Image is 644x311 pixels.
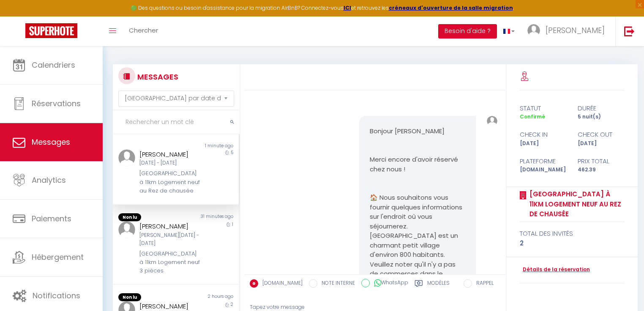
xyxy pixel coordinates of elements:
a: ... [PERSON_NAME] [521,17,615,46]
span: Non lu [118,213,141,222]
div: [DOMAIN_NAME] [514,166,572,174]
p: Merci encore d'avoir réservé chez nous ! [370,155,465,174]
div: 2 [520,238,625,248]
span: Confirmé [520,113,545,120]
span: Réservations [32,98,81,109]
div: [DATE] [572,140,630,148]
div: statut [514,103,572,113]
div: 462.39 [572,166,630,174]
div: [PERSON_NAME] [139,149,202,160]
div: 1 minute ago [176,143,239,149]
div: Prix total [572,156,630,166]
span: Calendriers [32,60,75,70]
img: logout [624,26,635,36]
label: [DOMAIN_NAME] [258,279,303,289]
span: Non lu [118,293,141,302]
img: ... [487,116,497,126]
div: check in [514,129,572,140]
label: NOTE INTERNE [317,279,355,289]
iframe: Chat [608,273,638,305]
button: Besoin d'aide ? [438,24,497,39]
span: 2 [231,301,233,308]
div: 5 nuit(s) [572,113,630,121]
img: Super Booking [25,23,77,38]
div: [DATE] - [DATE] [139,159,202,167]
a: Détails de la réservation [520,266,590,274]
div: [GEOGRAPHIC_DATA] à 11km Logement neuf au Rez de chausée [139,169,202,195]
div: Plateforme [514,156,572,166]
span: Hébergement [32,252,84,262]
div: 31 minutes ago [176,213,239,222]
h3: MESSAGES [135,67,178,86]
a: créneaux d'ouverture de la salle migration [389,4,513,11]
img: ... [527,24,540,37]
span: 5 [231,149,233,156]
a: ICI [344,4,351,11]
p: Bonjour [PERSON_NAME] [370,127,465,136]
div: [GEOGRAPHIC_DATA] à 11km Logement neuf 3 pièces [139,250,202,275]
div: durée [572,103,630,113]
div: check out [572,129,630,140]
div: 2 hours ago [176,293,239,302]
div: [PERSON_NAME][DATE] - [DATE] [139,231,202,248]
label: Modèles [427,279,450,290]
label: RAPPEL [472,279,494,289]
span: Messages [32,137,70,147]
img: ... [118,221,135,238]
a: [GEOGRAPHIC_DATA] à 11km Logement neuf au Rez de chausée [527,189,625,219]
span: Chercher [129,26,158,35]
span: 1 [232,221,233,228]
span: [PERSON_NAME] [546,25,605,36]
div: total des invités [520,228,625,239]
a: Chercher [123,17,164,46]
input: Rechercher un mot clé [113,110,240,134]
div: [PERSON_NAME] [139,221,202,231]
span: Notifications [33,290,80,301]
span: Analytics [32,175,66,185]
div: [DATE] [514,140,572,148]
img: ... [118,149,135,166]
label: WhatsApp [370,279,408,288]
span: Paiements [32,213,71,224]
